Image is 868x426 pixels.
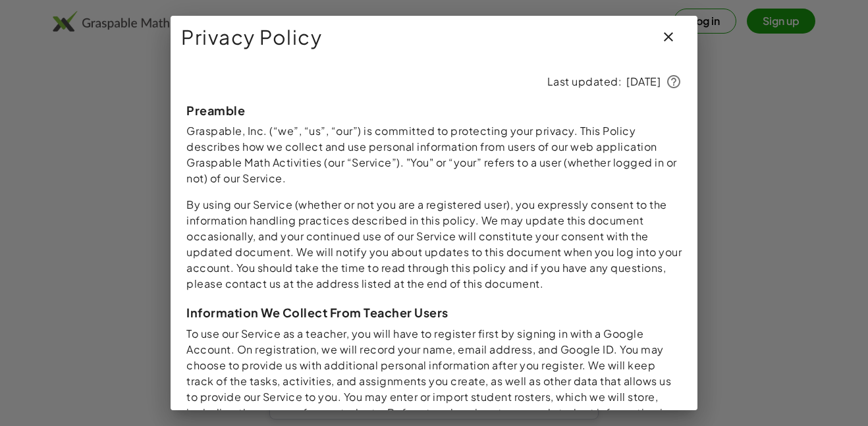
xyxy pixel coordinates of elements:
[186,74,682,90] p: Last updated: [DATE]
[186,305,682,320] h3: Information We Collect From Teacher Users
[181,21,322,53] span: Privacy Policy
[186,197,682,292] p: By using our Service (whether or not you are a registered user), you expressly consent to the inf...
[186,123,682,186] p: Graspable, Inc. (“we”, “us”, “our”) is committed to protecting your privacy. This Policy describe...
[186,103,682,118] h3: Preamble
